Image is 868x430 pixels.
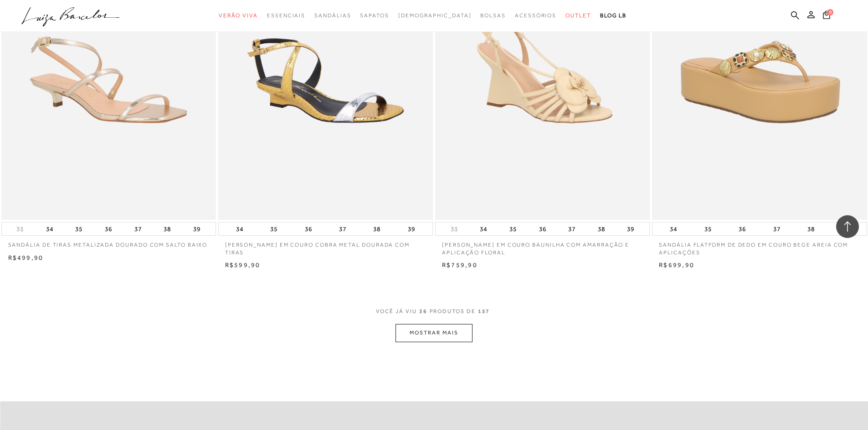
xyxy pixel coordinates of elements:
span: 157 [478,308,490,324]
button: 35 [507,223,519,235]
button: 38 [595,223,608,235]
a: [PERSON_NAME] EM COURO COBRA METAL DOURADA COM TIRAS [218,236,433,257]
button: 36 [302,223,315,235]
button: 36 [102,223,115,235]
a: categoryNavScreenReaderText [515,7,556,24]
button: 38 [161,223,174,235]
button: 35 [267,223,280,235]
button: 35 [702,223,714,235]
span: VOCê JÁ VIU [376,308,417,315]
button: 37 [132,223,144,235]
a: categoryNavScreenReaderText [565,7,591,24]
span: R$499,90 [8,254,44,261]
span: Sandálias [314,12,351,19]
a: categoryNavScreenReaderText [480,7,506,24]
button: 37 [336,223,349,235]
span: 36 [419,308,427,324]
button: 37 [565,223,578,235]
span: R$699,90 [659,261,694,268]
a: categoryNavScreenReaderText [267,7,305,24]
button: 39 [405,223,418,235]
button: 33 [448,225,461,233]
a: categoryNavScreenReaderText [219,7,258,24]
button: 36 [736,223,749,235]
a: BLOG LB [600,7,627,24]
button: 37 [770,223,783,235]
span: Outlet [565,12,591,19]
a: [PERSON_NAME] EM COURO BAUNILHA COM AMARRAÇÃO E APLICAÇÃO FLORAL [435,236,650,257]
a: noSubCategoriesText [398,7,472,24]
button: 35 [72,223,85,235]
a: SANDÁLIA FLATFORM DE DEDO EM COURO BEGE AREIA COM APLICAÇÕES [652,236,867,257]
span: Acessórios [515,12,556,19]
button: 36 [536,223,549,235]
button: 34 [667,223,680,235]
button: MOSTRAR MAIS [395,324,472,342]
span: R$599,90 [225,261,261,268]
a: SANDÁLIA DE TIRAS METALIZADA DOURADO COM SALTO BAIXO [1,236,216,249]
a: categoryNavScreenReaderText [314,7,351,24]
span: Verão Viva [219,12,258,19]
span: BLOG LB [600,12,627,19]
button: 34 [477,223,490,235]
button: 38 [370,223,383,235]
span: [DEMOGRAPHIC_DATA] [398,12,472,19]
span: PRODUTOS DE [430,308,476,315]
span: Essenciais [267,12,305,19]
button: 38 [805,223,817,235]
span: R$759,90 [442,261,478,268]
span: Sapatos [360,12,389,19]
button: 39 [624,223,637,235]
span: 0 [827,9,833,15]
button: 33 [14,225,26,233]
button: 34 [43,223,56,235]
a: categoryNavScreenReaderText [360,7,389,24]
button: 0 [820,10,833,22]
span: Bolsas [480,12,506,19]
button: 34 [233,223,246,235]
button: 39 [190,223,203,235]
